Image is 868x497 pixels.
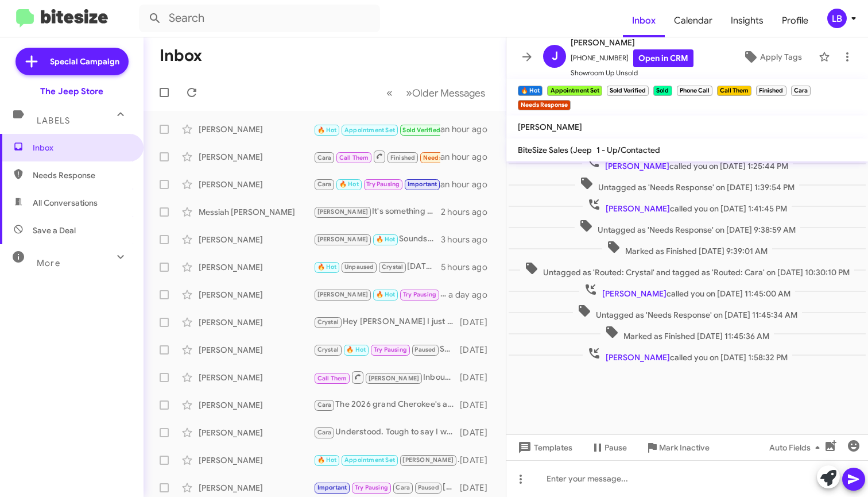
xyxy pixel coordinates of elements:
small: Appointment Set [547,86,602,96]
span: Untagged as 'Needs Response' on [DATE] 11:45:34 AM [573,304,802,321]
div: an hour ago [440,151,497,163]
span: Older Messages [412,87,485,99]
div: [PERSON_NAME] [199,482,313,494]
span: Marked as Finished [DATE] 11:45:36 AM [600,325,774,342]
span: 🔥 Hot [376,236,396,243]
span: [PERSON_NAME] [317,208,369,215]
button: Auto Fields [760,437,834,458]
span: [PERSON_NAME] [518,122,582,132]
span: All Conversations [33,197,98,209]
a: Open in CRM [633,49,693,67]
span: Special Campaign [50,56,119,67]
span: Call Them [317,375,347,382]
button: Next [399,81,492,105]
span: Save a Deal [33,225,76,236]
span: Untagged as 'Routed: Crystal' and tagged as 'Routed: Cara' on [DATE] 10:30:10 PM [520,261,854,278]
button: Pause [582,437,636,458]
div: [PERSON_NAME] [199,427,313,438]
div: an hour ago [440,179,497,190]
span: Try Pausing [366,180,400,188]
button: Apply Tags [731,47,813,67]
span: Auto Fields [769,437,824,458]
div: hey [PERSON_NAME], This is [PERSON_NAME] lefthand sales manager at the jeep store. Hope you are w... [313,453,460,467]
div: [PERSON_NAME] [199,399,313,411]
span: Marked as Finished [DATE] 9:39:01 AM [602,240,772,257]
a: Inbox [623,4,665,37]
h1: Inbox [160,47,202,65]
span: 🔥 Hot [376,291,396,298]
span: Cara [317,154,332,161]
div: [DATE] [460,482,497,494]
div: Inbound Call [313,122,440,136]
a: Profile [773,4,817,37]
span: Pause [604,437,627,458]
div: LB [827,9,847,28]
span: Untagged as 'Needs Response' on [DATE] 1:39:54 PM [575,176,799,193]
div: [DATE] [460,427,497,438]
div: Sounds good. And that is a vehicle you are just looking to sell back right? Not replace. [313,178,440,191]
span: [PERSON_NAME] [606,352,670,363]
button: Templates [506,437,582,458]
span: [PERSON_NAME] [402,456,454,464]
div: No problem. Sounds good. [313,288,448,301]
span: 🔥 Hot [339,180,359,188]
span: « [386,86,393,100]
span: Try Pausing [374,346,407,353]
span: Templates [516,437,572,458]
span: Try Pausing [355,484,388,491]
span: [PERSON_NAME] [602,288,666,299]
span: called you on [DATE] 1:25:44 PM [582,155,793,172]
div: [DATE] [460,372,497,383]
a: Insights [722,4,773,37]
div: Sounds good [PERSON_NAME], I do see you connected with [PERSON_NAME]. See you [DATE] ! [313,233,441,246]
span: [PERSON_NAME] [606,203,670,214]
small: Cara [791,86,811,96]
span: Cara [317,401,332,409]
span: [PERSON_NAME] [317,236,369,243]
div: [PERSON_NAME] [199,372,313,383]
a: Calendar [665,4,722,37]
span: Needs Response [33,169,130,181]
div: [DATE] works - if not I will reschedule for [DATE]. [313,260,441,273]
button: LB [817,9,855,28]
div: Yes if you had a nice deal on the wrangler [313,149,440,164]
span: » [406,86,412,100]
span: Cara [396,484,410,491]
span: [PERSON_NAME] [369,375,420,382]
span: More [37,258,60,268]
span: called you on [DATE] 11:45:00 AM [579,283,795,299]
span: Sold Verified [402,126,440,134]
span: Mark Inactive [659,437,710,458]
span: Try Pausing [403,291,436,298]
button: Mark Inactive [636,437,719,458]
div: [PERSON_NAME] [199,151,313,163]
div: Sounds good. Talk then. [313,343,460,356]
div: [DATE] [460,454,497,466]
div: The Jeep Store [40,86,103,97]
span: Inbox [33,142,130,153]
span: Cara [317,180,332,188]
div: [PERSON_NAME] [199,344,313,356]
small: Call Them [717,86,751,96]
div: 2 hours ago [441,206,497,218]
span: Needs Response [423,154,472,161]
span: Untagged as 'Needs Response' on [DATE] 9:38:59 AM [575,219,800,236]
span: Apply Tags [760,47,802,67]
span: Important [408,180,437,188]
span: [PERSON_NAME] [571,36,693,49]
div: [PERSON_NAME] [199,317,313,328]
span: 🔥 Hot [317,263,337,271]
span: 🔥 Hot [346,346,366,353]
nav: Page navigation example [380,81,492,105]
small: Sold [653,86,672,96]
span: Appointment Set [344,456,395,464]
div: an hour ago [440,124,497,135]
div: Understood. Tough to say I would need to take a look at the current car you have to see what make... [313,426,460,439]
div: The 2026 grand Cherokee's are not due to arrive until march of next year just so you are aware. [313,398,460,411]
span: Labels [37,115,70,126]
div: a day ago [448,289,497,300]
